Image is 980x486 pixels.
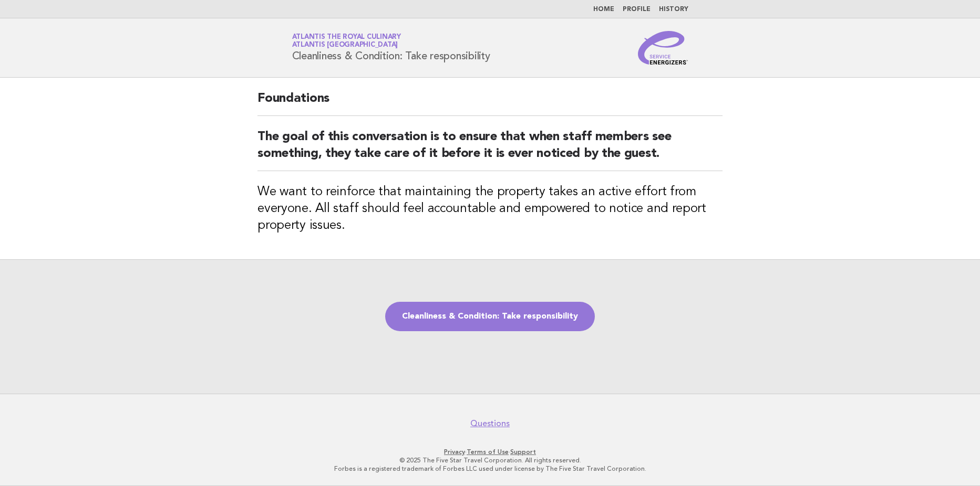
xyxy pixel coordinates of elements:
[510,448,536,456] a: Support
[623,6,651,13] a: Profile
[169,464,812,473] p: Forbes is a registered trademark of Forbes LLC used under license by The Five Star Travel Corpora...
[292,34,401,48] a: Atlantis the Royal CulinaryAtlantis [GEOGRAPHIC_DATA]
[444,448,465,456] a: Privacy
[593,6,614,13] a: Home
[467,448,509,456] a: Terms of Use
[169,456,812,464] p: © 2025 The Five Star Travel Corporation. All rights reserved.
[470,418,510,429] a: Questions
[257,90,723,116] h2: Foundations
[292,34,490,61] h1: Cleanliness & Condition: Take responsibility
[292,42,398,49] span: Atlantis [GEOGRAPHIC_DATA]
[385,302,595,331] a: Cleanliness & Condition: Take responsibility
[169,448,812,456] p: · ·
[659,6,688,13] a: History
[257,129,723,171] h2: The goal of this conversation is to ensure that when staff members see something, they take care ...
[638,31,688,65] img: Service Energizers
[257,184,723,234] h3: We want to reinforce that maintaining the property takes an active effort from everyone. All staf...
